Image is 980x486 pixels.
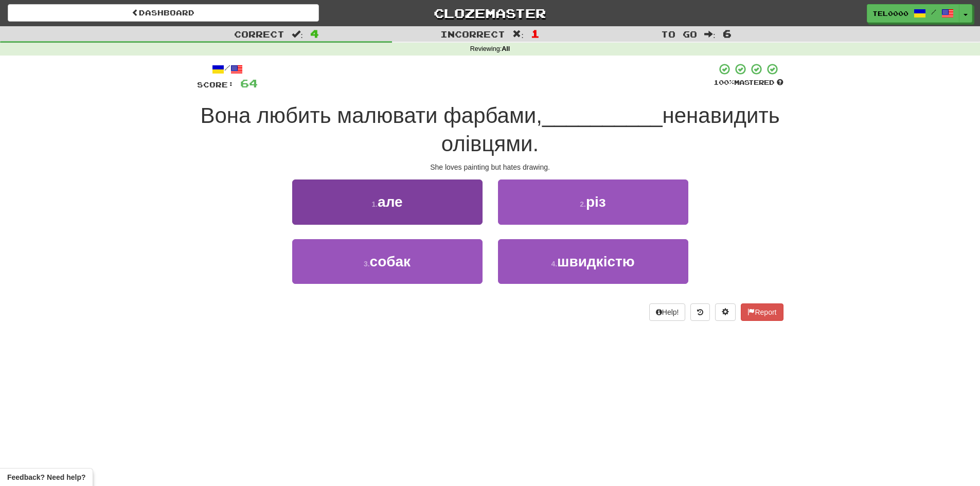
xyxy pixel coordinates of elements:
span: різ [586,194,606,210]
span: To go [661,29,697,39]
strong: All [502,45,510,52]
div: Mastered [714,78,783,87]
span: Вона любить малювати фарбами, [200,103,542,128]
span: 64 [240,77,258,89]
a: TEL0000 / [867,4,959,23]
a: Dashboard [8,4,319,22]
span: Score: [197,80,234,89]
a: Clozemaster [334,4,646,22]
small: 1 . [371,200,378,208]
small: 3 . [364,260,370,268]
div: / [197,63,258,76]
button: Report [741,303,783,321]
small: 2 . [580,200,586,208]
span: 100 % [714,78,734,86]
span: Incorrect [440,29,505,39]
button: Help! [649,303,686,321]
span: 4 [310,27,319,40]
button: 4.швидкістю [498,239,688,284]
span: __________ [542,103,663,128]
span: ненавидить олівцями. [441,103,780,156]
span: але [378,194,403,210]
span: : [292,30,303,39]
button: Round history (alt+y) [690,303,710,321]
span: 6 [723,27,732,40]
span: 1 [531,27,540,40]
span: TEL0000 [872,9,908,18]
span: / [931,8,936,15]
span: Correct [234,29,284,39]
span: : [512,30,524,39]
button: 2.різ [498,179,688,224]
span: швидкістю [557,254,635,269]
span: собак [370,254,411,269]
span: Open feedback widget [7,472,85,482]
div: She loves painting but hates drawing. [197,162,783,172]
button: 1.але [292,179,483,224]
small: 4 . [551,260,557,268]
button: 3.собак [292,239,483,284]
span: : [704,30,716,39]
